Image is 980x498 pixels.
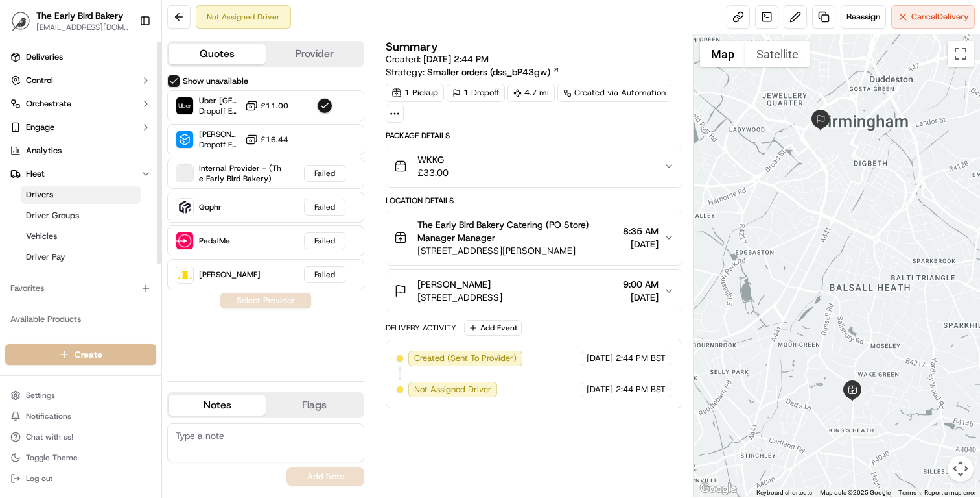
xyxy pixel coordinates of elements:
[8,285,104,308] a: 📗Knowledge Base
[26,411,71,421] span: Notifications
[386,131,682,141] div: Package Details
[5,93,156,114] button: Orchestrate
[304,266,345,283] div: Failed
[386,84,444,102] div: 1 Pickup
[417,291,502,304] span: [STREET_ADDRESS]
[245,133,288,146] button: £16.44
[199,269,261,280] span: [PERSON_NAME]
[417,278,491,291] span: [PERSON_NAME]
[841,5,886,29] button: Reassign
[623,225,659,238] span: 8:35 AM
[199,140,240,150] span: Dropoff ETA -
[183,75,248,87] label: Show unavailable
[13,169,87,179] div: Past conversations
[58,124,213,137] div: Start new chat
[110,292,120,302] div: 💻
[108,236,112,247] span: •
[616,353,666,364] span: 2:44 PM BST
[201,166,236,182] button: See all
[199,106,240,116] span: Dropoff ETA 1 day
[5,164,156,184] button: Fleet
[26,210,79,221] span: Driver Groups
[36,22,129,32] button: [EMAIL_ADDRESS][DOMAIN_NAME]
[40,201,105,212] span: [PERSON_NAME]
[5,469,156,488] button: Log out
[26,121,54,133] span: Engage
[948,41,974,67] button: Toggle fullscreen view
[697,480,740,497] img: Google
[26,189,53,201] span: Drivers
[745,41,810,67] button: Show satellite imagery
[5,407,156,425] button: Notifications
[898,489,916,496] a: Terms (opens in new tab)
[911,11,969,23] span: Cancel Delivery
[616,384,666,395] span: 2:44 PM BST
[5,47,156,68] a: Deliveries
[5,70,156,91] button: Control
[266,395,363,416] button: Flags
[5,386,156,405] button: Settings
[5,449,156,467] button: Toggle Theme
[924,489,976,496] a: Report a map error
[115,236,146,247] span: 3:59 AM
[587,384,613,395] span: [DATE]
[26,473,52,484] span: Log out
[623,238,659,251] span: [DATE]
[176,97,193,114] img: Uber UK
[169,395,266,416] button: Notes
[261,101,288,111] span: £11.00
[304,199,345,216] div: Failed
[587,353,613,364] span: [DATE]
[623,278,659,291] span: 9:00 AM
[417,218,618,244] span: The Early Bird Bakery Catering (PO Store) Manager Manager
[26,75,53,86] span: Control
[304,232,345,249] div: Failed
[58,137,178,147] div: We're available if you need us!
[304,165,345,182] div: Failed
[5,309,156,330] div: Available Products
[115,201,152,212] span: 11:14 AM
[122,290,208,303] span: API Documentation
[891,5,975,29] button: CancelDelivery
[26,98,71,110] span: Orchestrate
[623,291,659,304] span: [DATE]
[13,292,23,302] div: 📗
[26,453,78,463] span: Toggle Theme
[26,51,63,63] span: Deliveries
[386,66,560,79] div: Strategy:
[846,11,880,23] span: Reassign
[427,66,550,79] span: Smaller orders (dss_bP43gw)
[129,322,157,332] span: Pylon
[13,224,34,245] img: Asif Zaman Khan
[27,124,51,147] img: 9188753566659_6852d8bf1fb38e338040_72.png
[36,9,123,22] button: The Early Bird Bakery
[26,237,36,247] img: 1736555255976-a54dd68f-1ca7-489b-9aae-adbdc363a1c4
[34,84,233,97] input: Got a question? Start typing here...
[26,145,62,156] span: Analytics
[176,199,193,216] img: Gophr
[10,10,31,31] img: The Early Bird Bakery
[199,95,240,106] span: Uber [GEOGRAPHIC_DATA]
[26,390,55,401] span: Settings
[417,166,449,179] span: £33.00
[557,84,671,102] a: Created via Automation
[21,206,141,225] a: Driver Groups
[427,66,560,79] a: Smaller orders (dss_bP43gw)
[386,270,682,312] button: [PERSON_NAME][STREET_ADDRESS]9:00 AM[DATE]
[21,227,141,245] a: Vehicles
[26,432,73,442] span: Chat with us!
[386,195,682,206] div: Location Details
[700,41,745,67] button: Show street map
[176,266,193,283] img: Addison Lee
[169,44,266,64] button: Quotes
[386,145,682,187] button: WKKG£33.00
[5,278,156,299] div: Favorites
[5,5,134,36] button: The Early Bird BakeryThe Early Bird Bakery[EMAIL_ADDRESS][DOMAIN_NAME]
[199,202,222,212] span: Gophr
[21,248,141,266] a: Driver Pay
[26,230,57,242] span: Vehicles
[176,232,193,249] img: PedalMe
